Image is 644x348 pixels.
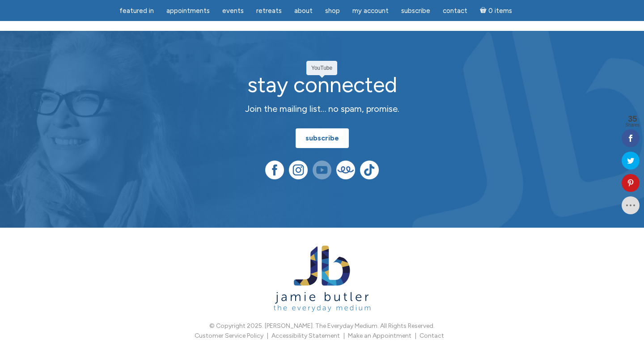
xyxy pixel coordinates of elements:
[289,2,318,20] a: About
[488,8,512,14] span: 0 items
[294,7,313,15] span: About
[161,2,215,20] a: Appointments
[274,246,371,312] img: Jamie Butler. The Everyday Medium
[256,7,282,15] span: Retreats
[265,161,284,179] img: Facebook
[320,2,345,20] a: Shop
[396,2,436,20] a: Subscribe
[325,7,340,15] span: Shop
[419,332,444,340] a: Contact
[251,2,287,20] a: Retreats
[274,301,371,309] a: Jamie Butler. The Everyday Medium
[306,61,337,75] div: YouTube
[289,161,308,179] img: Instagram
[271,332,340,340] a: Accessibility Statement
[625,115,640,123] span: 35
[347,2,394,20] a: My Account
[217,2,249,20] a: Events
[80,321,563,331] p: © Copyright 2025. [PERSON_NAME]. The Everyday Medium. All Rights Reserved.
[348,332,411,340] a: Make an Appointment
[222,7,244,15] span: Events
[625,123,640,127] span: Shares
[296,128,349,148] a: subscribe
[437,2,473,20] a: Contact
[401,7,430,15] span: Subscribe
[114,2,159,20] a: featured in
[336,161,355,179] img: Teespring
[195,332,263,340] a: Customer Service Policy
[163,73,481,97] h2: stay connected
[352,7,389,15] span: My Account
[360,161,379,179] img: TikTok
[480,7,488,15] i: Cart
[475,1,517,20] a: Cart0 items
[119,7,154,15] span: featured in
[163,102,481,116] p: Join the mailing list… no spam, promise.
[443,7,467,15] span: Contact
[313,161,331,179] img: YouTube
[166,7,210,15] span: Appointments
